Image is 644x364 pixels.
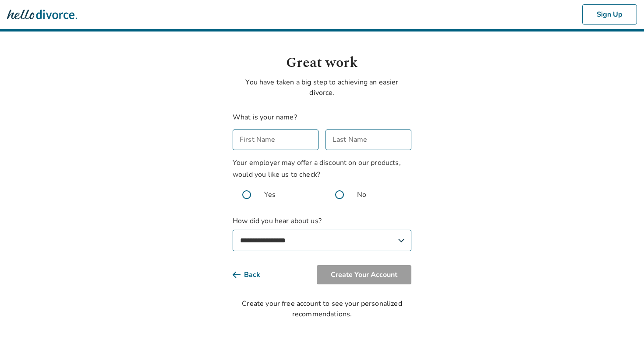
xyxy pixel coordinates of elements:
iframe: Chat Widget [600,322,644,364]
label: What is your name? [233,112,297,122]
h1: Great work [233,52,411,73]
button: Sign Up [582,4,637,24]
select: How did you hear about us? [233,230,411,251]
span: Yes [264,189,276,200]
span: No [357,189,366,200]
span: Your employer may offer a discount on our products, would you like us to check? [233,158,401,179]
label: How did you hear about us? [233,216,411,251]
div: Create your free account to see your personalized recommendations. [233,298,411,319]
button: Create Your Account [317,265,411,284]
button: Back [233,265,274,284]
p: You have taken a big step to achieving an easier divorce. [233,77,411,98]
img: Hello Divorce Logo [7,6,77,23]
